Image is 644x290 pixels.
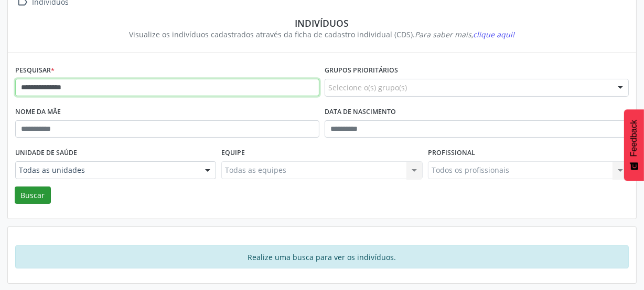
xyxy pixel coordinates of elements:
button: Buscar [15,187,51,204]
div: Indivíduos [23,17,621,29]
span: clique aqui! [474,29,515,39]
div: Realize uma busca para ver os indivíduos. [15,245,629,268]
span: Selecione o(s) grupo(s) [328,82,407,93]
label: Nome da mãe [15,104,61,120]
label: Grupos prioritários [325,63,398,79]
label: Data de nascimento [325,104,396,120]
label: Equipe [221,145,245,161]
span: Feedback [629,120,639,157]
label: Unidade de saúde [15,145,77,161]
label: Pesquisar [15,63,55,79]
span: Todas as unidades [19,165,195,175]
label: Profissional [428,145,475,161]
div: Visualize os indivíduos cadastrados através da ficha de cadastro individual (CDS). [23,29,621,40]
button: Feedback - Mostrar pesquisa [624,109,644,181]
i: Para saber mais, [415,29,515,39]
